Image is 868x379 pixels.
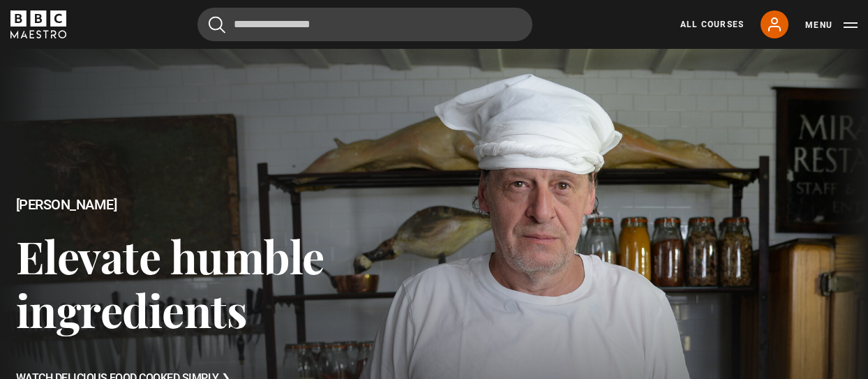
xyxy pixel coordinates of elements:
a: All Courses [680,18,744,31]
button: Submit the search query [209,16,225,34]
h3: Elevate humble ingredients [16,229,435,337]
h2: [PERSON_NAME] [16,197,435,213]
svg: BBC Maestro [10,10,66,38]
input: Search [197,8,532,41]
button: Toggle navigation [805,18,858,32]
